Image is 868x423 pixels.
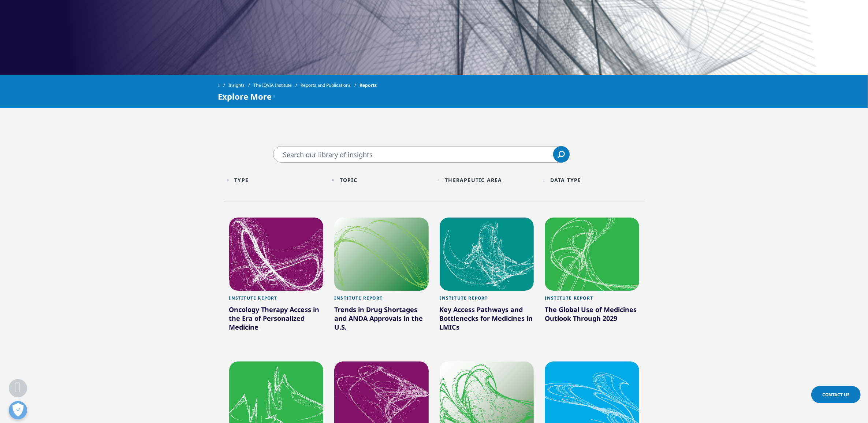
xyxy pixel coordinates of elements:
[334,305,429,334] div: Trends in Drug Shortages and ANDA Approvals in the U.S.
[440,305,534,334] div: Key Access Pathways and Bottlenecks for Medicines in LMICs
[218,92,272,101] span: Explore More
[234,177,249,183] div: Type facet.
[440,295,534,305] div: Institute Report
[229,295,324,305] div: Institute Report
[822,392,850,398] span: Contact Us
[545,305,639,326] div: The Global Use of Medicines Outlook Through 2029
[545,291,639,342] a: Institute Report The Global Use of Medicines Outlook Through 2029
[340,177,357,183] div: Topic facet.
[550,177,581,183] div: Data Type facet.
[273,146,570,163] input: Search
[334,295,429,305] div: Institute Report
[558,151,565,158] svg: Search
[553,146,570,163] a: Search
[545,295,639,305] div: Institute Report
[445,177,502,183] div: Therapeutic Area facet.
[360,79,377,92] span: Reports
[253,79,301,92] a: The IQVIA Institute
[229,291,324,350] a: Institute Report Oncology Therapy Access in the Era of Personalized Medicine
[229,305,324,334] div: Oncology Therapy Access in the Era of Personalized Medicine
[228,79,253,92] a: Insights
[301,79,360,92] a: Reports and Publications
[9,401,27,419] button: Abrir preferências
[811,386,861,403] a: Contact Us
[440,291,534,350] a: Institute Report Key Access Pathways and Bottlenecks for Medicines in LMICs
[334,291,429,350] a: Institute Report Trends in Drug Shortages and ANDA Approvals in the U.S.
